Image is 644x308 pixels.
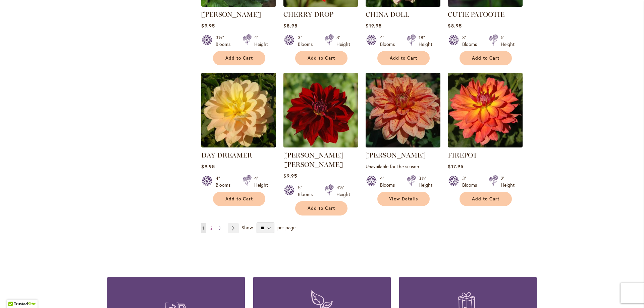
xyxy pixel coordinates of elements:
[419,34,432,48] div: 18" Height
[448,22,462,29] span: $8.95
[216,34,234,48] div: 3½" Blooms
[254,175,268,188] div: 4' Height
[366,142,440,149] a: ELIJAH MASON
[298,184,317,198] div: 5" Blooms
[366,2,440,8] a: CHINA DOLL
[366,163,440,170] p: Unavailable for the season
[389,196,418,202] span: View Details
[283,151,343,169] a: [PERSON_NAME] [PERSON_NAME]
[295,201,347,215] button: Add to Cart
[201,142,276,149] a: DAY DREAMER
[241,224,253,231] span: Show
[201,22,215,29] span: $9.95
[336,34,350,48] div: 3' Height
[448,142,523,149] a: FIREPOT
[366,73,440,147] img: ELIJAH MASON
[448,151,477,159] a: FIREPOT
[201,10,261,18] a: [PERSON_NAME]
[448,163,463,170] span: $17.95
[336,184,350,198] div: 4½' Height
[501,34,515,48] div: 5' Height
[448,73,523,147] img: FIREPOT
[225,55,253,61] span: Add to Cart
[462,34,481,48] div: 3" Blooms
[201,151,252,159] a: DAY DREAMER
[277,224,296,231] span: per page
[210,226,212,231] span: 2
[308,205,335,211] span: Add to Cart
[283,10,333,18] a: CHERRY DROP
[216,175,234,188] div: 4" Blooms
[460,192,512,206] button: Add to Cart
[380,34,399,48] div: 4" Blooms
[203,226,204,231] span: 1
[295,51,347,65] button: Add to Cart
[5,284,24,303] iframe: Launch Accessibility Center
[308,55,335,61] span: Add to Cart
[283,73,358,147] img: DEBORA RENAE
[283,22,297,29] span: $8.95
[201,163,215,170] span: $9.95
[213,192,265,206] button: Add to Cart
[298,34,317,48] div: 3" Blooms
[201,73,276,147] img: DAY DREAMER
[472,196,499,202] span: Add to Cart
[218,226,221,231] span: 3
[448,2,523,8] a: CUTIE PATOOTIE
[377,51,430,65] button: Add to Cart
[460,51,512,65] button: Add to Cart
[283,2,358,8] a: CHERRY DROP
[390,55,417,61] span: Add to Cart
[419,175,432,188] div: 3½' Height
[366,151,425,159] a: [PERSON_NAME]
[283,142,358,149] a: DEBORA RENAE
[217,223,222,233] a: 3
[201,2,276,8] a: CHA CHING
[225,196,253,202] span: Add to Cart
[501,175,515,188] div: 2' Height
[462,175,481,188] div: 3" Blooms
[380,175,399,188] div: 4" Blooms
[448,10,504,18] a: CUTIE PATOOTIE
[254,34,268,48] div: 4' Height
[377,192,430,206] a: View Details
[283,173,297,179] span: $9.95
[472,55,499,61] span: Add to Cart
[209,223,214,233] a: 2
[213,51,265,65] button: Add to Cart
[366,22,381,29] span: $19.95
[366,10,409,18] a: CHINA DOLL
